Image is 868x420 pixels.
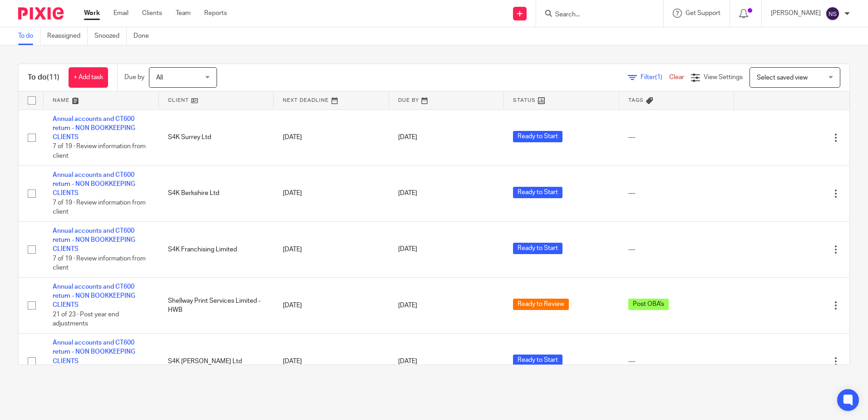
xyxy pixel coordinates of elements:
span: Ready to Review [513,299,569,310]
div: --- [628,245,725,254]
td: S4K Berkshire Ltd [159,165,274,221]
td: S4K Surrey Ltd [159,110,274,165]
a: Clients [142,9,162,18]
span: [DATE] [398,190,417,197]
a: Email [113,9,128,18]
span: (1) [655,74,662,80]
p: Due by [124,73,144,82]
a: Annual accounts and CT600 return - NON BOOKKEEPING CLIENTS [53,228,135,253]
div: --- [628,357,725,366]
a: Team [176,9,191,18]
div: --- [628,133,725,142]
span: Tags [628,98,644,103]
span: 21 of 23 · Post year end adjustments [53,311,119,327]
span: 7 of 19 · Review information from client [53,144,146,160]
span: Ready to Start [513,355,562,366]
div: --- [628,189,725,198]
td: [DATE] [274,165,389,221]
img: svg%3E [825,6,840,21]
td: [DATE] [274,277,389,333]
p: [PERSON_NAME] [771,9,821,18]
span: [DATE] [398,134,417,140]
img: Pixie [18,7,64,20]
td: [DATE] [274,110,389,165]
span: 7 of 19 · Review information from client [53,200,146,215]
span: Get Support [686,10,720,16]
a: Snoozed [94,27,127,45]
a: To do [18,27,40,45]
a: Annual accounts and CT600 return - NON BOOKKEEPING CLIENTS [53,284,135,309]
a: Work [84,9,100,18]
td: S4K [PERSON_NAME] Ltd [159,333,274,389]
a: Done [133,27,156,45]
a: + Add task [69,67,108,88]
span: Ready to Start [513,243,562,254]
span: Ready to Start [513,131,562,142]
span: Select saved view [757,75,808,81]
a: Reassigned [47,27,88,45]
span: [DATE] [398,302,417,309]
span: Filter [641,74,669,80]
span: 7 of 19 · Review information from client [53,255,146,271]
span: View Settings [704,74,743,80]
td: [DATE] [274,333,389,389]
td: Shellway Print Services Limited - HWB [159,277,274,333]
a: Clear [669,74,684,80]
span: [DATE] [398,358,417,365]
span: Ready to Start [513,187,562,198]
td: [DATE] [274,221,389,277]
a: Annual accounts and CT600 return - NON BOOKKEEPING CLIENTS [53,340,135,365]
span: All [156,75,163,81]
span: Post OBA's [628,299,669,310]
a: Annual accounts and CT600 return - NON BOOKKEEPING CLIENTS [53,116,135,141]
input: Search [554,11,636,19]
a: Annual accounts and CT600 return - NON BOOKKEEPING CLIENTS [53,172,135,197]
td: S4K Franchising Limited [159,221,274,277]
h1: To do [28,73,59,82]
a: Reports [204,9,227,18]
span: [DATE] [398,246,417,253]
span: (11) [47,74,59,81]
